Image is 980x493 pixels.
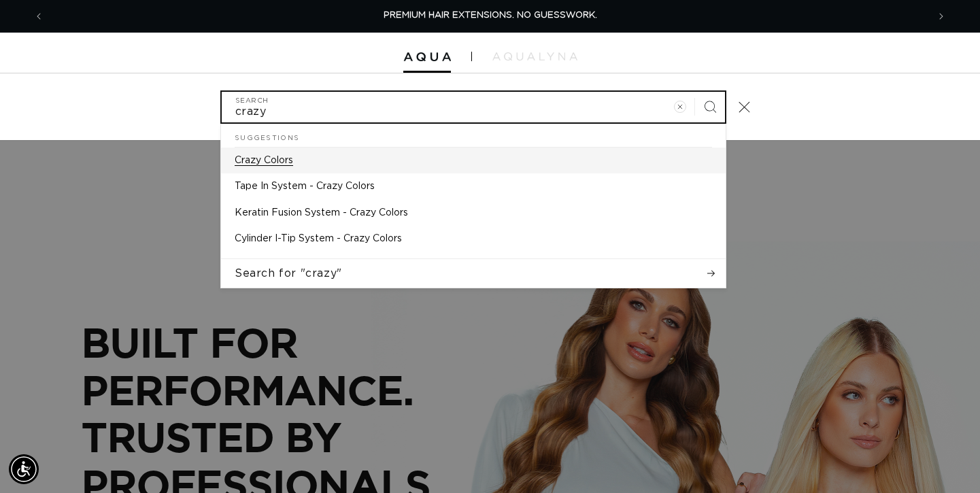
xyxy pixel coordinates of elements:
iframe: Chat Widget [912,428,980,493]
img: aqualyna.com [492,52,577,61]
p: Crazy Colors [235,154,293,167]
h2: Suggestions [235,124,712,148]
span: Search for "crazy" [235,266,342,281]
a: Tape In System - Crazy Colors [221,173,726,199]
img: Aqua Hair Extensions [403,52,451,62]
button: Next announcement [926,3,956,29]
button: Previous announcement [24,3,54,29]
p: Keratin Fusion System - Crazy Colors [235,207,408,219]
span: PREMIUM HAIR EXTENSIONS. NO GUESSWORK. [384,11,597,20]
input: Search [222,92,725,122]
button: Search [695,92,725,122]
a: Cylinder I-Tip System - Crazy Colors [221,226,726,252]
p: Tape In System - Crazy Colors [235,180,375,192]
div: Accessibility Menu [9,454,39,484]
a: Keratin Fusion System - Crazy Colors [221,200,726,226]
a: Crazy Colors [221,148,726,173]
p: Cylinder I-Tip System - Crazy Colors [235,233,402,245]
button: Close [729,92,759,122]
button: Clear search term [665,92,695,122]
